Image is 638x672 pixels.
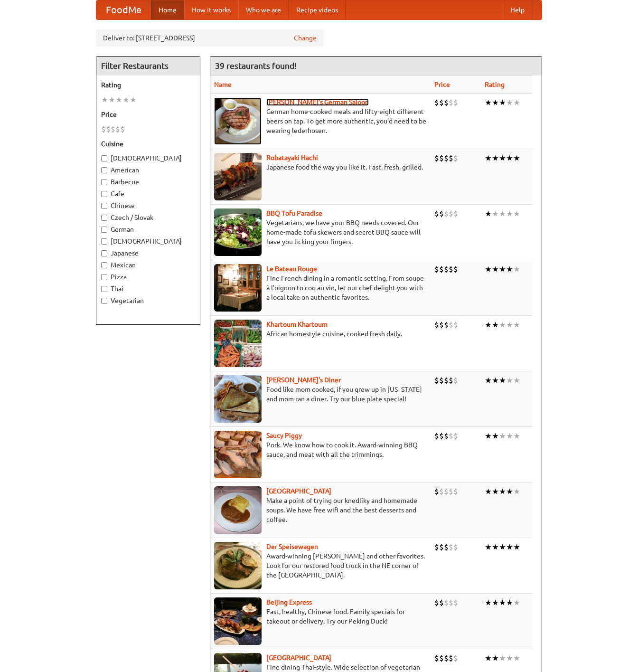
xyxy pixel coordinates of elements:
label: Chinese [101,201,195,210]
li: $ [444,431,449,441]
li: ★ [506,486,513,497]
p: German home-cooked meals and fifty-eight different beers on tap. To get more authentic, you'd nee... [214,107,427,135]
a: Help [503,0,532,19]
div: Deliver to: [STREET_ADDRESS] [96,29,324,47]
input: American [101,167,107,173]
input: Pizza [101,274,107,280]
li: $ [449,208,453,219]
li: ★ [513,431,520,441]
h5: Cuisine [101,139,195,149]
a: How it works [184,0,238,19]
p: Award-winning [PERSON_NAME] and other favorites. Look for our restored food truck in the NE corne... [214,551,427,580]
li: ★ [513,375,520,386]
li: $ [453,320,458,330]
li: ★ [499,320,506,330]
li: ★ [485,597,492,608]
p: Fine French dining in a romantic setting. From soupe à l'oignon to coq au vin, let our chef delig... [214,274,427,302]
li: ★ [499,264,506,274]
li: $ [115,124,120,134]
li: $ [434,153,439,163]
p: Food like mom cooked, if you grew up in [US_STATE] and mom ran a diner. Try our blue plate special! [214,385,427,404]
a: Robatayaki Hachi [266,154,318,161]
li: $ [444,486,449,497]
li: $ [434,542,439,552]
a: Saucy Piggy [266,432,302,439]
li: $ [439,264,444,274]
li: $ [449,264,453,274]
li: $ [434,375,439,386]
li: $ [444,264,449,274]
li: ★ [485,431,492,441]
a: Recipe videos [289,0,346,19]
li: $ [453,97,458,108]
p: Pork. We know how to cook it. Award-winning BBQ sauce, and meat with all the trimmings. [214,440,427,459]
input: Mexican [101,262,107,268]
li: ★ [485,264,492,274]
li: $ [101,124,106,134]
li: $ [106,124,111,134]
li: ★ [513,653,520,663]
li: ★ [506,320,513,330]
img: tofuparadise.jpg [214,208,262,256]
li: $ [444,320,449,330]
li: $ [449,97,453,108]
li: ★ [492,264,499,274]
img: esthers.jpg [214,97,262,145]
li: ★ [513,320,520,330]
b: BBQ Tofu Paradise [266,209,322,217]
li: ★ [499,486,506,497]
li: ★ [513,153,520,163]
li: ★ [513,542,520,552]
li: ★ [492,320,499,330]
li: ★ [506,597,513,608]
label: Japanese [101,248,195,258]
li: $ [120,124,125,134]
li: $ [439,431,444,441]
li: $ [439,153,444,163]
a: Rating [485,81,505,88]
input: Chinese [101,203,107,209]
li: $ [111,124,115,134]
label: Pizza [101,272,195,282]
img: saucy.jpg [214,431,262,478]
li: $ [449,597,453,608]
img: speisewagen.jpg [214,542,262,589]
p: African homestyle cuisine, cooked fresh daily. [214,329,427,339]
img: khartoum.jpg [214,320,262,367]
b: Der Speisewagen [266,543,318,550]
li: ★ [506,153,513,163]
li: ★ [485,542,492,552]
li: ★ [506,264,513,274]
li: $ [439,97,444,108]
input: Vegetarian [101,298,107,304]
input: German [101,227,107,233]
li: $ [444,597,449,608]
li: $ [444,208,449,219]
a: [PERSON_NAME]'s Diner [266,376,341,384]
li: ★ [485,208,492,219]
b: [PERSON_NAME]'s German Saloon [266,98,369,106]
li: $ [453,542,458,552]
li: $ [444,153,449,163]
li: ★ [492,653,499,663]
a: [GEOGRAPHIC_DATA] [266,654,331,662]
input: [DEMOGRAPHIC_DATA] [101,238,107,245]
ng-pluralize: 39 restaurants found! [215,61,297,70]
li: ★ [506,431,513,441]
a: Who we are [238,0,289,19]
li: $ [439,542,444,552]
li: $ [444,375,449,386]
li: ★ [485,486,492,497]
label: [DEMOGRAPHIC_DATA] [101,153,195,163]
li: ★ [492,375,499,386]
input: [DEMOGRAPHIC_DATA] [101,155,107,161]
h4: Filter Restaurants [96,57,200,76]
input: Japanese [101,250,107,256]
li: $ [434,597,439,608]
li: $ [453,653,458,663]
b: Le Bateau Rouge [266,265,317,273]
label: Thai [101,284,195,293]
img: czechpoint.jpg [214,486,262,534]
li: $ [434,97,439,108]
li: ★ [499,153,506,163]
